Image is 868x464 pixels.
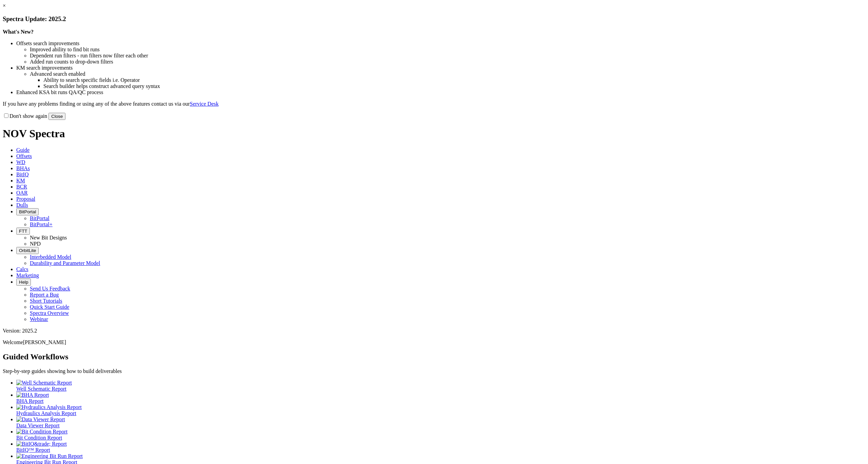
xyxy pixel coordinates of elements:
span: Proposal [16,196,35,202]
span: Guide [16,147,29,153]
span: OrbitLite [19,248,36,253]
span: BitIQ [16,172,28,177]
span: BitIQ™ Report [16,447,50,453]
a: Service Desk [190,101,219,107]
li: Advanced search enabled [30,71,865,77]
a: Short Tutorials [30,298,62,304]
a: Report a Bug [30,292,59,298]
h2: Guided Workflows [3,352,865,361]
li: Enhanced KSA bit runs QA/QC process [16,89,865,95]
span: Offsets [16,153,32,159]
p: Step-by-step guides showing how to build deliverables [3,368,865,374]
a: Webinar [30,316,48,322]
input: Don't show again [4,113,8,118]
img: BitIQ&trade; Report [16,441,67,447]
span: Help [19,280,28,285]
span: WD [16,159,25,165]
span: BHA Report [16,398,43,404]
h1: NOV Spectra [3,127,865,140]
img: Engineering Bit Run Report [16,453,83,459]
a: Spectra Overview [30,310,69,316]
label: Don't show again [3,113,47,119]
a: NPD [30,241,41,247]
span: BCR [16,184,27,190]
a: Quick Start Guide [30,304,69,310]
img: Well Schematic Report [16,380,72,386]
span: FTT [19,229,27,234]
span: Bit Condition Report [16,435,62,441]
li: Search builder helps construct advanced query syntax [43,83,865,89]
span: Marketing [16,272,39,278]
span: OAR [16,190,28,196]
li: KM search improvements [16,65,865,71]
strong: What's New? [3,29,34,35]
span: BitPortal [19,209,36,214]
span: BHAs [16,165,30,171]
li: Ability to search specific fields i.e. Operator [43,77,865,83]
span: Calcs [16,266,28,272]
span: Hydraulics Analysis Report [16,410,76,416]
li: Added run counts to drop-down filters [30,59,865,65]
div: Version: 2025.2 [3,328,865,334]
li: Improved ability to find bit runs [30,47,865,53]
a: BitPortal [30,215,50,221]
span: KM [16,178,25,183]
a: Send Us Feedback [30,286,70,291]
p: Welcome [3,339,865,345]
a: BitPortal+ [30,221,53,227]
a: Durability and Parameter Model [30,260,100,266]
span: Well Schematic Report [16,386,66,392]
a: × [3,3,6,8]
img: Bit Condition Report [16,429,67,435]
li: Dependent run filters - run filters now filter each other [30,53,865,59]
a: New Bit Designs [30,235,67,240]
img: Hydraulics Analysis Report [16,404,82,410]
h3: Spectra Update: 2025.2 [3,15,865,23]
a: Interbedded Model [30,254,71,260]
p: If you have any problems finding or using any of the above features contact us via our [3,101,865,107]
li: Offsets search improvements [16,40,865,47]
button: Close [48,113,65,120]
img: Data Viewer Report [16,416,65,423]
img: BHA Report [16,392,49,398]
span: Data Viewer Report [16,423,60,428]
span: Dulls [16,202,28,208]
span: [PERSON_NAME] [23,339,66,345]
